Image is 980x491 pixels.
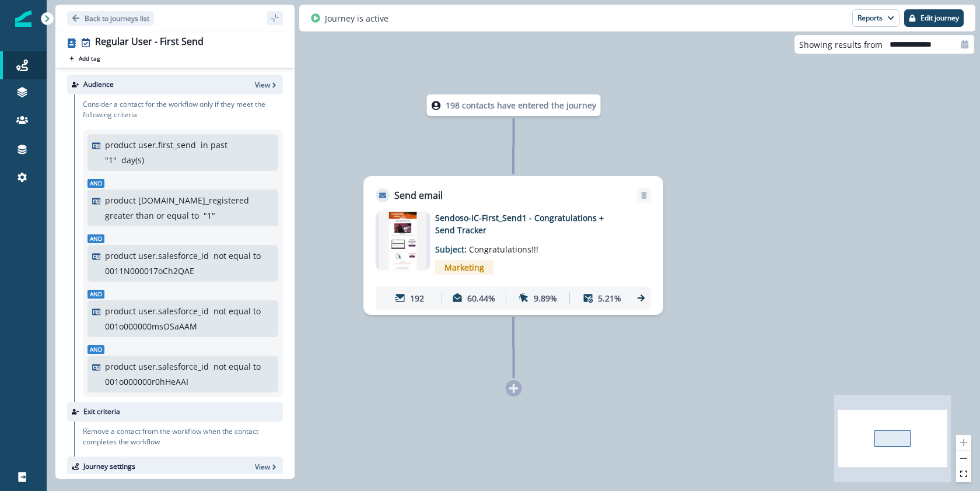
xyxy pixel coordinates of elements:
p: in past [201,139,228,151]
button: Go back [67,11,154,26]
p: 001o000000r0hHeAAI [105,376,188,388]
p: not equal to [213,305,261,317]
p: 198 contacts have entered the journey [446,99,596,111]
p: not equal to [213,360,261,373]
button: fit view [956,467,971,482]
p: Subject: [435,236,581,255]
div: 198 contacts have entered the journey [402,94,626,116]
p: not equal to [213,250,261,262]
span: And [87,234,104,243]
p: day(s) [121,154,144,166]
div: Send emailRemoveemail asset unavailableSendoso-IC-First_Send1 - Congratulations + Send TrackerSub... [363,176,663,315]
p: product user.salesforce_id [105,305,209,317]
p: product user.salesforce_id [105,250,209,262]
div: Regular User - First Send [95,36,204,49]
p: " 1 " [105,154,117,166]
p: Showing results from [799,38,883,51]
p: 0011N000017oCh2QAE [105,265,194,277]
p: Edit journey [921,14,959,22]
span: Marketing [435,260,494,275]
button: Add tag [67,54,102,63]
button: sidebar collapse toggle [267,11,283,25]
img: email asset unavailable [379,212,426,270]
button: View [255,462,278,472]
p: Journey is active [325,12,388,24]
p: product user.salesforce_id [105,360,209,373]
p: product user.first_send [105,139,196,151]
p: Back to journeys list [85,13,149,23]
button: zoom out [956,451,971,467]
p: View [255,462,270,472]
button: Edit journey [904,9,964,27]
p: 60.44% [467,292,495,304]
p: 001o000000msOSaAAM [105,320,197,332]
span: And [87,290,104,299]
g: Edge from 37b2f164-6c9d-4709-814a-90ffa532f363 to node-add-under-f9eb1d13-64a2-45ed-ba44-7216d5f8... [513,317,514,378]
p: " 1 " [204,209,215,222]
p: product [DOMAIN_NAME]_registered [105,194,249,206]
p: View [255,80,270,90]
g: Edge from node-dl-count to 37b2f164-6c9d-4709-814a-90ffa532f363 [513,118,514,174]
span: And [87,345,104,354]
p: greater than or equal to [105,209,199,222]
p: Send email [394,188,443,202]
p: Consider a contact for the workflow only if they meet the following criteria [83,99,283,120]
p: Remove a contact from the workflow when the contact completes the workflow [83,426,283,447]
p: Add tag [79,55,100,62]
span: Congratulations!!! [469,244,538,255]
p: Audience [83,79,114,90]
button: View [255,80,278,90]
p: 9.89% [534,292,557,304]
p: Journey settings [83,461,135,472]
p: 5.21% [598,292,621,304]
p: Sendoso-IC-First_Send1 - Congratulations + Send Tracker [435,212,622,236]
button: Reports [852,9,900,27]
span: And [87,179,104,188]
p: Exit criteria [83,406,120,417]
p: 192 [410,292,424,304]
img: Inflection [15,10,32,27]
